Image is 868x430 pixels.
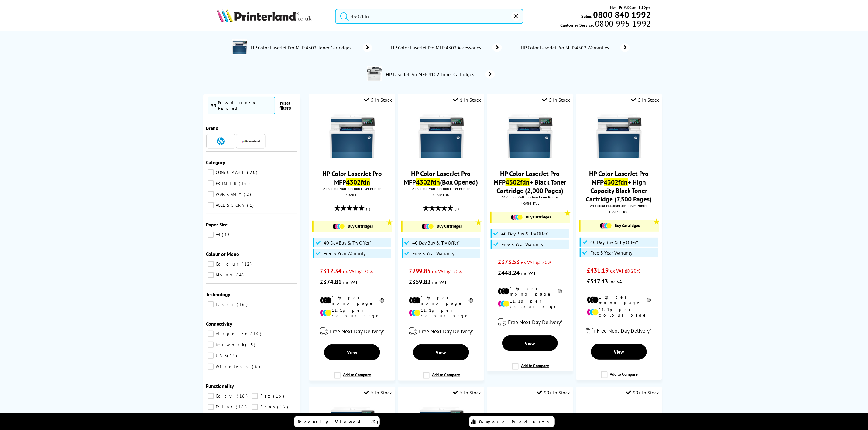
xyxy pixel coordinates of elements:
span: ex VAT @ 20% [432,268,462,274]
input: CONSUMABLE 20 [208,169,214,175]
span: Brand [206,125,219,131]
input: Wireless 6 [208,364,214,370]
a: Printerland Logo [217,9,328,24]
a: View [591,344,647,360]
span: £359.82 [409,278,431,286]
input: A4 16 [208,232,214,238]
span: £312.34 [320,267,341,275]
a: HP Color LaserJet Pro MFP 4302 Toner Cartridges [250,39,372,56]
span: Airprint [214,331,250,337]
div: 99+ In Stock [626,390,659,396]
span: ex VAT @ 20% [610,268,640,274]
span: Category [206,159,225,165]
img: Printerland [242,140,260,143]
img: HP-4302fdn-Front-Main-Small.jpg [507,113,553,159]
img: HP-LJPMFP4102-DeptImage.jpg [367,66,382,81]
span: Mon - Fri 9:00am - 5:30pm [610,5,651,10]
div: 4RA84FHKVL [581,209,657,214]
span: 40 Day Buy & Try Offer* [590,239,638,245]
div: 1 In Stock [453,97,481,103]
div: 5 In Stock [364,97,392,103]
input: Copy 16 [208,393,214,399]
img: HP [217,137,225,145]
a: HP Color LaserJet Pro MFP 4302 Warranties [520,43,630,52]
span: Laser [214,302,236,307]
span: HP Color LaserJet Pro MFP 4302 Warranties [520,45,611,51]
mark: 4302fdn [604,178,628,186]
span: Fax [259,393,273,399]
span: 0800 995 1992 [594,21,651,26]
span: Customer Service: [560,21,651,28]
span: £373.53 [498,258,520,266]
a: Recently Viewed (5) [294,416,380,427]
input: ACCESSORY 1 [208,202,214,208]
a: View [413,344,469,360]
span: A4 Colour Multifunction Laser Printer [401,186,481,191]
span: £299.85 [409,267,431,275]
span: Network [214,342,245,347]
span: Mono [214,272,236,278]
a: HP Color LaserJet Pro MFP4302fdn+ High Capacity Black Toner Cartridge (7,500 Pages) [586,169,652,203]
span: 20 [247,170,259,175]
span: 16 [222,232,235,237]
a: Compare Products [469,416,555,427]
li: 11.1p per colour page [409,307,473,318]
input: Network 15 [208,342,214,348]
span: A4 Colour Multifunction Laser Printer [312,186,392,191]
mark: 4302fdn [506,178,530,186]
span: Connectivity [206,321,232,327]
span: 16 [236,404,249,410]
a: View [324,344,380,360]
li: 1.8p per mono page [498,286,562,297]
span: A4 [214,232,221,237]
span: 16 [239,181,252,186]
a: Buy Cartridges [317,224,389,229]
span: ex VAT @ 20% [343,268,373,274]
span: Colour or Mono [206,251,239,257]
label: Add to Compare [423,372,460,384]
span: View [614,349,624,355]
span: Buy Cartridges [615,223,640,228]
span: Free Next Day Delivery* [419,328,474,335]
a: HP LaserJet Pro MFP 4102 Toner Cartridges [385,66,495,83]
button: reset filters [275,100,296,111]
li: 1.8p per mono page [320,295,384,306]
span: Technology [206,291,231,297]
a: Buy Cartridges [406,224,478,229]
div: Products Found [218,100,272,111]
span: Free Next Day Delivery* [597,327,652,334]
span: Buy Cartridges [526,215,551,220]
div: 5 In Stock [364,390,392,396]
span: Compare Products [479,419,553,425]
input: USB 14 [208,353,214,359]
span: USB [214,353,227,358]
span: Scan [259,404,276,410]
img: HP-220A-Magenta-Toner-Small.png [519,406,540,428]
span: 15 [245,342,257,347]
span: Paper Size [206,222,228,228]
img: Cartridges [422,224,434,229]
img: 4RA83F-deptimage.jpg [232,39,247,55]
div: modal_delivery [312,323,392,340]
img: HP-4302fdn-Front-Main-Small.jpg [418,113,464,159]
span: Colour [214,261,241,267]
span: 16 [237,393,249,399]
img: HP-220A-Black-Toner-Small.png [608,406,630,428]
span: 4 [237,272,245,278]
span: 6 [252,364,262,369]
img: Cartridges [511,215,523,220]
img: Cartridges [333,224,345,229]
span: £517.43 [587,277,608,285]
span: 40 Day Buy & Try Offer* [501,231,549,237]
input: Laser 16 [208,301,214,307]
span: Free 3 Year Warranty [324,250,365,256]
span: Sales: [582,13,592,19]
div: 4RA84FBO [403,192,479,197]
span: 14 [227,353,239,358]
div: 5 In Stock [542,97,570,103]
span: 1 [247,202,256,208]
div: 5 In Stock [631,97,659,103]
label: Add to Compare [512,363,549,374]
div: 4RA84FKVL [492,201,568,205]
label: Add to Compare [601,371,638,383]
